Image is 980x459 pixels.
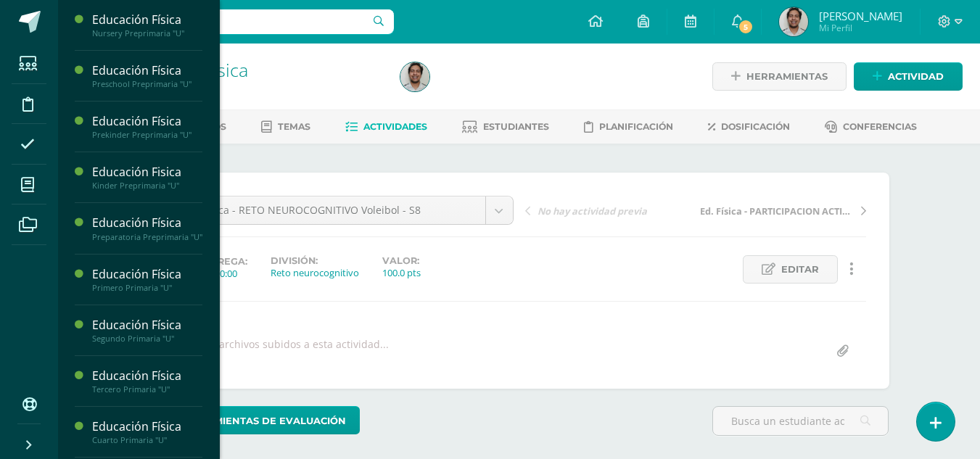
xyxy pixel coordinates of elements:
a: Educación FísicaPreschool Preprimaria "U" [92,62,202,89]
span: Planificación [599,121,673,132]
img: eb28769a265c20a7f2a062e4b93ebb68.png [779,7,808,36]
span: Herramientas de evaluación [178,408,346,434]
a: Herramientas [712,62,847,91]
span: Ed. Física - RETO NEUROCOGNITIVO Voleibol - S8 [184,197,474,224]
a: Planificación [584,115,673,138]
span: 5 [738,19,754,35]
a: Educación FísicaTercero Primaria "U" [92,368,202,394]
a: Educación FísicaPrimero Primaria "U" [92,266,202,293]
span: Actividad [888,63,944,90]
span: [PERSON_NAME] [819,9,902,23]
div: Kinder Preprimaria "U" [92,181,202,191]
div: Educación Fisica [92,164,202,181]
span: No hay actividad previa [538,204,647,218]
span: Entrega: [198,256,247,267]
label: Valor: [382,255,421,266]
a: Actividad [854,62,963,91]
div: Preparatoria Preprimaria "U" [92,232,202,242]
span: Dosificación [721,121,790,132]
a: Educación FisicaKinder Preprimaria "U" [92,164,202,191]
a: Estudiantes [462,115,549,138]
a: Educación FísicaPrekinder Preprimaria "U" [92,113,202,140]
span: Temas [278,121,310,132]
div: 100.0 pts [382,266,421,279]
div: Primero Primaria "U" [92,283,202,293]
div: Educación Física [92,12,202,28]
div: Educación Física [92,62,202,79]
img: eb28769a265c20a7f2a062e4b93ebb68.png [400,62,429,91]
span: Actividades [363,121,427,132]
div: Educación Física [92,317,202,334]
label: División: [271,255,359,266]
a: Educación FísicaPreparatoria Preprimaria "U" [92,215,202,241]
div: Educación Física [92,418,202,435]
a: Educación FísicaCuarto Primaria "U" [92,418,202,445]
a: Ed. Física - PARTICIPACION ACTIVA Voleibol - S7 [696,203,866,218]
div: No hay archivos subidos a esta actividad... [182,337,389,365]
input: Busca un usuario... [67,9,394,34]
div: Educación Física [92,113,202,130]
span: Conferencias [843,121,917,132]
span: Editar [781,256,819,283]
a: Temas [261,115,310,138]
span: Herramientas [746,63,828,90]
div: Educación Física [92,215,202,231]
input: Busca un estudiante aquí... [713,407,888,435]
a: Dosificación [708,115,790,138]
div: Educación Física [92,368,202,384]
div: Prekinder Preprimaria "U" [92,130,202,140]
div: Segundo Básico 'U' [113,80,383,94]
div: Educación Física [92,266,202,283]
a: Herramientas de evaluación [149,406,360,434]
div: Reto neurocognitivo [271,266,359,279]
div: Tercero Primaria "U" [92,384,202,394]
a: Actividades [345,115,427,138]
div: Cuarto Primaria "U" [92,435,202,445]
span: Mi Perfil [819,22,902,34]
h1: Educación Física [113,59,383,80]
a: Educación FísicaSegundo Primaria "U" [92,317,202,344]
div: Nursery Preprimaria "U" [92,28,202,38]
span: Estudiantes [483,121,549,132]
div: Segundo Primaria "U" [92,334,202,344]
a: Conferencias [825,115,917,138]
span: Ed. Física - PARTICIPACION ACTIVA Voleibol - S7 [700,204,854,218]
div: Preschool Preprimaria "U" [92,79,202,89]
a: Ed. Física - RETO NEUROCOGNITIVO Voleibol - S8 [173,197,513,224]
a: Educación FísicaNursery Preprimaria "U" [92,12,202,38]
